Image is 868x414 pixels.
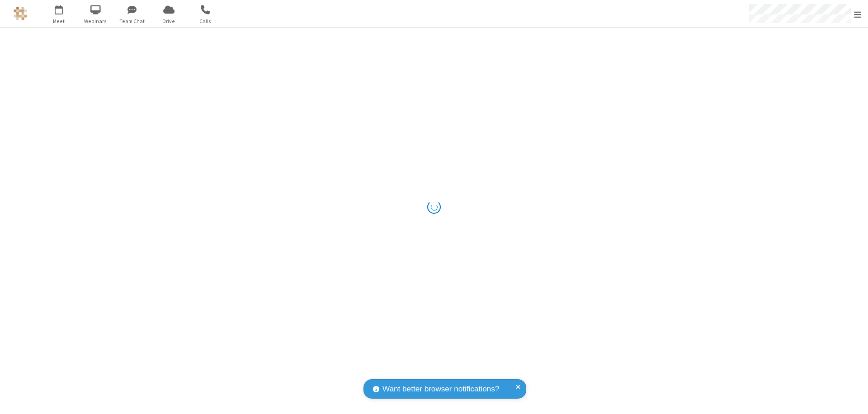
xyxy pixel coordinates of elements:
[14,7,27,20] img: QA Selenium DO NOT DELETE OR CHANGE
[115,17,149,25] span: Team Chat
[382,383,499,395] span: Want better browser notifications?
[189,17,222,25] span: Calls
[79,17,113,25] span: Webinars
[42,17,76,25] span: Meet
[152,17,186,25] span: Drive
